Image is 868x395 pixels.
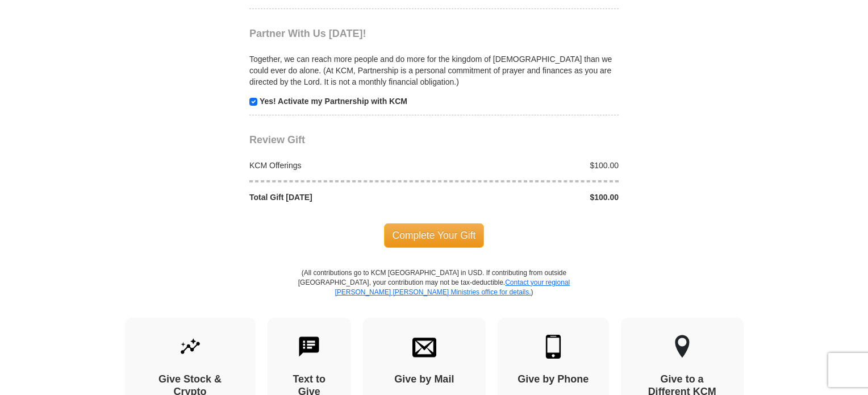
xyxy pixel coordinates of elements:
[298,268,570,318] p: (All contributions go to KCM [GEOGRAPHIC_DATA] in USD. If contributing from outside [GEOGRAPHIC_D...
[434,192,625,203] div: $100.00
[249,28,366,39] span: Partner With Us [DATE]!
[434,160,625,171] div: $100.00
[249,53,619,88] p: Together, we can reach more people and do more for the kingdom of [DEMOGRAPHIC_DATA] than we coul...
[178,335,202,359] img: give-by-stock.svg
[335,278,570,296] a: Contact your regional [PERSON_NAME] [PERSON_NAME] Ministries office for details.
[249,134,305,145] span: Review Gift
[297,335,321,359] img: text-to-give.svg
[383,373,466,386] h4: Give by Mail
[244,192,435,203] div: Total Gift [DATE]
[518,373,589,386] h4: Give by Phone
[674,335,690,359] img: other-region
[384,223,485,247] span: Complete Your Gift
[541,335,565,359] img: mobile.svg
[260,97,407,106] strong: Yes! Activate my Partnership with KCM
[412,335,436,359] img: envelope.svg
[244,160,435,171] div: KCM Offerings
